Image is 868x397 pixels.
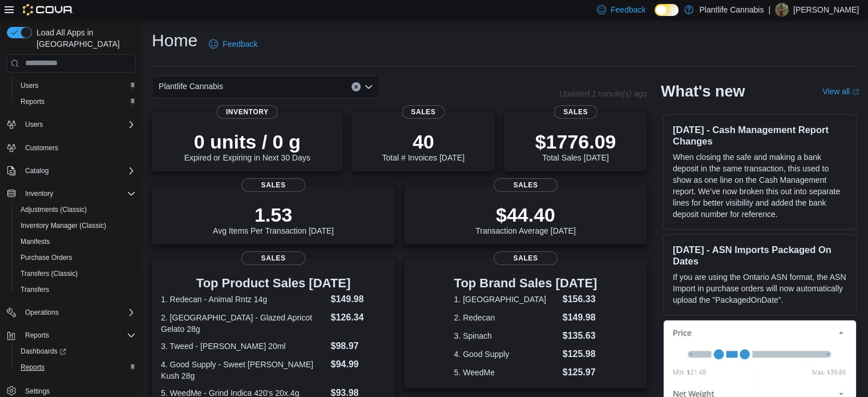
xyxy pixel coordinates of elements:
h3: [DATE] - Cash Management Report Changes [673,124,847,147]
a: Feedback [204,33,262,55]
span: Feedback [223,38,257,50]
span: Sales [494,178,558,192]
span: Sales [402,105,445,119]
span: Customers [21,141,136,155]
span: Purchase Orders [21,253,72,262]
span: Transfers (Classic) [21,269,78,278]
dt: 2. [GEOGRAPHIC_DATA] - Glazed Apricot Gelato 28g [161,312,326,335]
dd: $125.97 [563,366,597,379]
span: Users [25,120,43,129]
span: Transfers [21,285,49,294]
button: Transfers (Classic) [11,266,140,282]
button: Operations [21,306,63,319]
a: Reports [16,95,49,109]
dd: $149.98 [563,311,597,324]
dd: $126.34 [330,311,385,324]
span: Users [21,118,136,131]
button: Customers [2,139,140,156]
button: Adjustments (Classic) [11,202,140,218]
dt: 3. Tweed - [PERSON_NAME] 20ml [161,340,326,352]
span: Operations [21,306,136,319]
span: Catalog [21,164,136,178]
span: Transfers [16,283,136,296]
a: Adjustments (Classic) [16,203,91,216]
input: Dark Mode [655,4,679,16]
button: Purchase Orders [11,250,140,266]
button: Open list of options [364,82,373,91]
button: Clear input [352,82,361,91]
div: Transaction Average [DATE] [475,203,576,235]
span: Users [21,81,38,90]
span: Sales [241,178,305,192]
span: Reports [16,95,136,109]
div: Total Sales [DATE] [535,130,616,162]
dt: 5. WeedMe [454,367,558,378]
span: Operations [25,308,59,317]
a: Manifests [16,235,54,248]
svg: External link [852,89,859,95]
a: Customers [21,141,63,155]
h3: Top Brand Sales [DATE] [454,276,597,290]
a: Inventory Manager (Classic) [16,219,111,232]
span: Users [16,79,136,93]
button: Catalog [2,163,140,179]
dt: 1. Redecan - Animal Rntz 14g [161,294,326,305]
button: Operations [2,304,140,320]
p: Plantlife Cannabis [699,3,764,17]
p: [PERSON_NAME] [793,3,859,17]
span: Load All Apps in [GEOGRAPHIC_DATA] [32,27,136,50]
div: Expired or Expiring in Next 30 Days [184,130,310,162]
div: Avg Items Per Transaction [DATE] [213,203,334,235]
span: Reports [21,363,45,372]
span: Dashboards [21,347,66,356]
h2: What's new [661,82,745,101]
h1: Home [152,29,197,52]
span: Sales [241,251,305,265]
span: Inventory Manager (Classic) [21,221,106,230]
div: Total # Invoices [DATE] [382,130,464,162]
dt: 2. Redecan [454,312,558,323]
dt: 1. [GEOGRAPHIC_DATA] [454,294,558,305]
span: Adjustments (Classic) [21,205,87,214]
p: If you are using the Ontario ASN format, the ASN Import in purchase orders will now automatically... [673,271,847,306]
a: Dashboards [11,343,140,359]
span: Inventory [21,187,136,200]
dd: $98.97 [330,339,385,353]
span: Inventory [217,105,278,119]
span: Sales [554,105,597,119]
dd: $94.99 [330,358,385,371]
button: Reports [11,94,140,110]
a: View allExternal link [822,87,859,96]
a: Purchase Orders [16,251,77,264]
div: Kearan Fenton [775,3,789,17]
button: Inventory [2,186,140,202]
dd: $135.63 [563,329,597,343]
span: Reports [25,331,49,340]
p: 40 [382,130,464,153]
button: Catalog [21,164,53,178]
button: Manifests [11,234,140,250]
button: Users [21,118,47,131]
span: Feedback [611,4,645,15]
a: Reports [16,360,49,374]
span: Inventory [25,189,53,198]
span: Plantlife Cannabis [159,79,223,93]
dd: $156.33 [563,292,597,306]
p: $44.40 [475,203,576,226]
span: Dashboards [16,344,136,358]
button: Inventory [21,187,58,200]
span: Settings [25,387,50,396]
p: $1776.09 [535,130,616,153]
button: Users [2,117,140,133]
span: Dark Mode [655,16,655,17]
span: Adjustments (Classic) [16,203,136,216]
span: Reports [16,360,136,374]
a: Dashboards [16,344,71,358]
span: Reports [21,328,136,342]
dd: $149.98 [330,292,385,306]
a: Users [16,79,43,93]
span: Transfers (Classic) [16,267,136,280]
button: Reports [2,327,140,343]
span: Customers [25,143,58,153]
p: 0 units / 0 g [184,130,310,153]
